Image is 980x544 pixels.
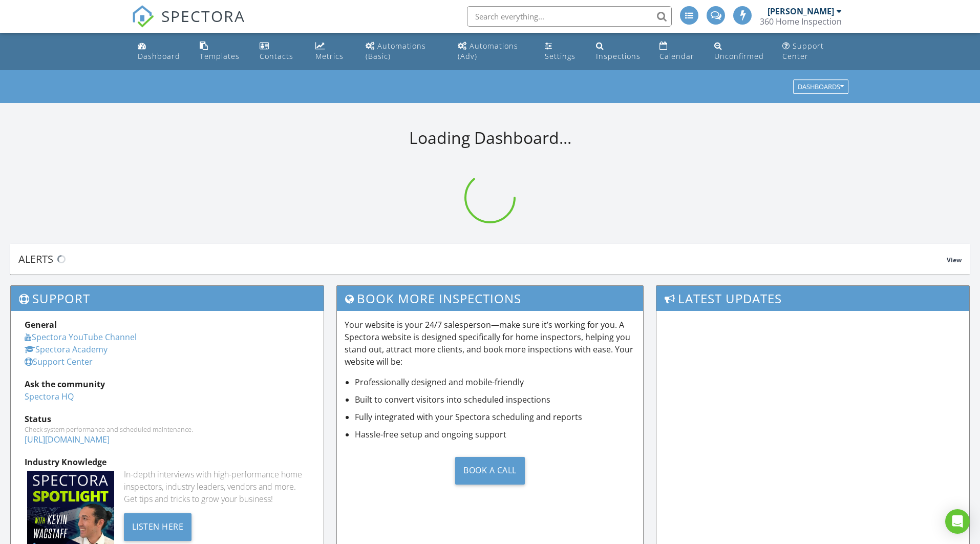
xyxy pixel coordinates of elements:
[124,513,192,541] div: Listen Here
[945,509,970,534] div: Open Intercom Messenger
[760,16,842,27] div: 360 Home Inspection
[315,51,344,61] div: Metrics
[458,41,518,61] div: Automations (Adv)
[355,393,636,406] li: Built to convert visitors into scheduled inspections
[768,6,834,16] div: [PERSON_NAME]
[947,256,962,264] span: View
[132,14,245,35] a: SPECTORA
[656,286,969,311] h3: Latest Updates
[124,520,192,532] a: Listen Here
[355,428,636,441] li: Hassle-free setup and ongoing support
[11,286,324,311] h3: Support
[710,37,770,66] a: Unconfirmed
[337,286,644,311] h3: Book More Inspections
[138,51,180,61] div: Dashboard
[714,51,764,61] div: Unconfirmed
[366,41,426,61] div: Automations (Basic)
[798,83,844,91] div: Dashboards
[659,51,694,61] div: Calendar
[25,378,310,390] div: Ask the community
[18,252,947,266] div: Alerts
[455,457,525,485] div: Book a Call
[467,6,672,27] input: Search everything...
[25,413,310,425] div: Status
[25,331,137,343] a: Spectora YouTube Channel
[25,456,310,468] div: Industry Knowledge
[778,37,846,66] a: Support Center
[454,37,532,66] a: Automations (Advanced)
[592,37,647,66] a: Inspections
[793,80,848,94] button: Dashboards
[361,37,445,66] a: Automations (Basic)
[345,319,636,368] p: Your website is your 24/7 salesperson—make sure it’s working for you. A Spectora website is desig...
[782,41,824,61] div: Support Center
[196,37,247,66] a: Templates
[134,37,187,66] a: Dashboard
[25,344,108,355] a: Spectora Academy
[345,449,636,492] a: Book a Call
[25,425,310,433] div: Check system performance and scheduled maintenance.
[355,411,636,423] li: Fully integrated with your Spectora scheduling and reports
[255,37,303,66] a: Contacts
[25,356,93,367] a: Support Center
[25,319,57,330] strong: General
[25,391,74,402] a: Spectora HQ
[655,37,702,66] a: Calendar
[545,51,576,61] div: Settings
[124,468,310,505] div: In-depth interviews with high-performance home inspectors, industry leaders, vendors and more. Ge...
[25,434,110,445] a: [URL][DOMAIN_NAME]
[260,51,293,61] div: Contacts
[311,37,354,66] a: Metrics
[132,5,154,28] img: The Best Home Inspection Software - Spectora
[200,51,240,61] div: Templates
[541,37,584,66] a: Settings
[161,5,245,27] span: SPECTORA
[355,376,636,388] li: Professionally designed and mobile-friendly
[596,51,641,61] div: Inspections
